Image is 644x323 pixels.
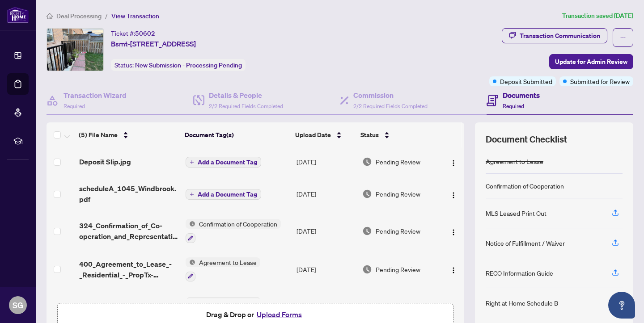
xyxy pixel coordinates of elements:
span: Confirmation of Cooperation [195,219,281,229]
span: (5) File Name [79,130,118,140]
li: / [105,11,108,21]
span: Upload Date [295,130,331,140]
span: 2/2 Required Fields Completed [353,103,428,109]
div: Confirmation of Cooperation [486,181,564,191]
img: Document Status [362,298,372,308]
h4: Transaction Wizard [64,90,127,101]
span: 50602 [135,29,155,38]
span: DEPOSIT DRAFT.jpg [79,298,146,308]
span: Drag & Drop or [206,309,305,320]
button: Upload Forms [254,309,305,320]
div: Right at Home Schedule B [486,298,558,308]
span: Pending Review [376,189,420,199]
span: New Submission - Processing Pending [135,61,242,69]
span: Agreement to Lease [195,257,260,267]
img: logo [7,7,29,23]
span: ellipsis [620,34,626,41]
div: Ticket #: [111,28,155,38]
button: Add a Document Tag [186,157,261,168]
div: Notice of Fulfillment / Waiver [486,238,565,248]
th: Upload Date [292,122,357,147]
th: (5) File Name [75,122,181,147]
span: Deal Processing [56,12,102,20]
span: 2/2 Required Fields Completed [209,103,283,109]
button: Logo [446,296,461,310]
button: Logo [446,155,461,169]
button: Status IconAgreement to Lease [186,257,260,281]
img: Document Status [362,189,372,199]
span: Required [64,103,85,109]
td: [DATE] [293,289,359,317]
div: MLS Leased Print Out [486,208,547,218]
img: Logo [450,267,457,274]
span: Pending Review [376,298,420,308]
img: Document Status [362,264,372,274]
span: Bsmt-[STREET_ADDRESS] [111,38,196,49]
button: Logo [446,187,461,201]
div: Status: [111,59,246,71]
button: Logo [446,224,461,238]
div: Transaction Communication [520,29,600,43]
span: Add a Document Tag [198,191,257,197]
img: Status Icon [186,219,195,229]
span: Update for Admin Review [555,55,627,69]
h4: Commission [353,90,428,101]
button: Status IconConfirmation of Cooperation [186,219,281,243]
button: Update for Admin Review [549,54,633,69]
img: IMG-W12295722_1.jpg [47,29,103,71]
span: View Transaction [111,12,159,20]
span: home [47,13,53,19]
span: Deposit Slip.jpg [79,156,131,167]
span: Submitted for Review [570,76,630,86]
button: Transaction Communication [502,28,607,43]
img: Document Status [362,157,372,167]
span: Document Checklist [486,133,567,146]
img: Logo [450,229,457,236]
span: Required [503,103,524,109]
div: Agreement to Lease [486,156,543,166]
button: Add a Document Tag [186,189,261,200]
td: [DATE] [293,250,359,289]
span: Pending Review [376,157,420,167]
span: 324_Confirmation_of_Co-operation_and_Representation_-_Tenant_Landlord_-_PropTx-[PERSON_NAME].pdf [79,220,178,242]
img: Status Icon [186,257,195,267]
h4: Details & People [209,90,283,101]
span: Deposit Submitted [500,76,552,86]
span: 400_Agreement_to_Lease_-_Residential_-_PropTx-[PERSON_NAME].pdf [79,259,178,280]
span: plus [190,192,194,197]
div: RECO Information Guide [486,268,553,278]
button: Add a Document Tag [186,156,261,168]
span: Pending Review [376,226,420,236]
span: scheduleA_1045_Windbrook.pdf [79,183,178,205]
th: Status [357,122,438,147]
button: Logo [446,262,461,277]
td: [DATE] [293,147,359,176]
span: SG [13,299,23,311]
button: Open asap [608,292,635,319]
td: [DATE] [293,212,359,250]
span: plus [190,160,194,164]
span: Pending Review [376,264,420,274]
h4: Documents [503,90,540,101]
img: Logo [450,159,457,167]
th: Document Tag(s) [181,122,292,147]
img: Document Status [362,226,372,236]
img: Logo [450,192,457,199]
span: Add a Document Tag [198,159,257,165]
td: [DATE] [293,176,359,212]
article: Transaction saved [DATE] [562,11,633,21]
span: Status [360,130,379,140]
